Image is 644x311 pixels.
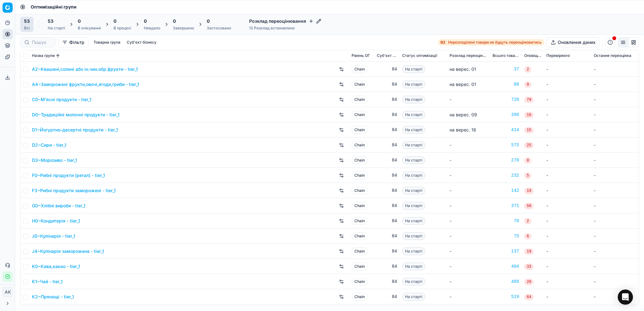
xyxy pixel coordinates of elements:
[352,187,368,194] span: Chain
[377,142,397,148] div: 84
[377,96,397,103] div: 84
[447,183,490,198] td: -
[78,18,81,24] span: 0
[377,218,397,224] div: 84
[450,82,476,87] span: на верес. 01
[493,142,519,148] a: 575
[377,187,397,194] div: 84
[377,172,397,179] div: 84
[32,157,77,163] a: D3~Морозиво - tier_1
[352,53,370,58] span: Рівень OГ
[524,233,531,240] span: 6
[447,289,490,304] td: -
[591,153,639,168] td: -
[352,126,368,134] span: Chain
[144,18,147,24] span: 0
[402,65,425,73] span: На старті
[402,293,425,301] span: На старті
[524,66,531,73] span: 2
[544,62,591,77] td: -
[450,112,477,117] span: на верес. 09
[524,203,534,209] span: 50
[402,263,425,270] span: На старті
[24,18,30,24] span: 53
[591,107,639,122] td: -
[524,127,534,133] span: 15
[440,40,445,45] strong: 92
[524,142,534,149] span: 25
[448,40,542,45] span: Нерозподілені товари не будуть переоцінюватись
[544,213,591,229] td: -
[524,53,541,58] span: Оповіщення
[524,97,534,103] span: 79
[493,187,519,194] div: 142
[591,92,639,107] td: -
[524,157,531,164] span: 8
[547,37,600,47] button: Оновлення даних
[402,111,425,119] span: На старті
[493,172,519,179] a: 232
[493,157,519,163] a: 270
[546,53,570,58] span: Перевіряючі
[377,233,397,239] div: 84
[402,232,425,240] span: На старті
[438,39,544,46] a: 92Нерозподілені товари не будуть переоцінюватись
[32,218,80,224] a: H0~Кондитерія - tier_1
[544,259,591,274] td: -
[144,26,160,31] div: Невдало
[591,77,639,92] td: -
[591,137,639,153] td: -
[544,229,591,244] td: -
[493,248,519,254] a: 137
[32,96,91,103] a: C0~М'ясні продукти - tier_1
[524,82,531,88] span: 9
[544,137,591,153] td: -
[377,263,397,270] div: 84
[591,274,639,289] td: -
[493,96,519,103] a: 720
[31,4,77,10] span: Оптимізаційні групи
[591,183,639,198] td: -
[493,66,519,72] div: 37
[32,112,120,118] a: D0~Традиційні молочні продукти - tier_1
[402,217,425,225] span: На старті
[591,168,639,183] td: -
[544,77,591,92] td: -
[32,233,75,239] a: J0~Кулінарія - tier_1
[544,153,591,168] td: -
[32,66,138,72] a: A2~Квашені,солені або ін.чин.обр.фрукти - tier_1
[493,294,519,300] a: 519
[450,53,488,58] span: Розклад переоцінювання
[32,53,55,58] span: Назва групи
[32,39,52,46] input: Пошук
[447,274,490,289] td: -
[447,244,490,259] td: -
[352,217,368,225] span: Chain
[32,127,118,133] a: D1~Йогуртно-десертні продукти - tier_1
[493,112,519,118] a: 399
[493,203,519,209] a: 371
[591,62,639,77] td: -
[377,66,397,72] div: 84
[493,218,519,224] div: 78
[113,26,131,31] div: В процесі
[402,247,425,255] span: На старті
[377,157,397,163] div: 84
[402,278,425,285] span: На старті
[493,127,519,133] div: 414
[447,153,490,168] td: -
[524,264,534,270] span: 33
[377,203,397,209] div: 84
[207,26,231,31] div: Застосовано
[24,26,30,31] div: Всі
[377,53,397,58] span: Суб'єкт бізнесу
[377,278,397,285] div: 84
[493,263,519,270] div: 404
